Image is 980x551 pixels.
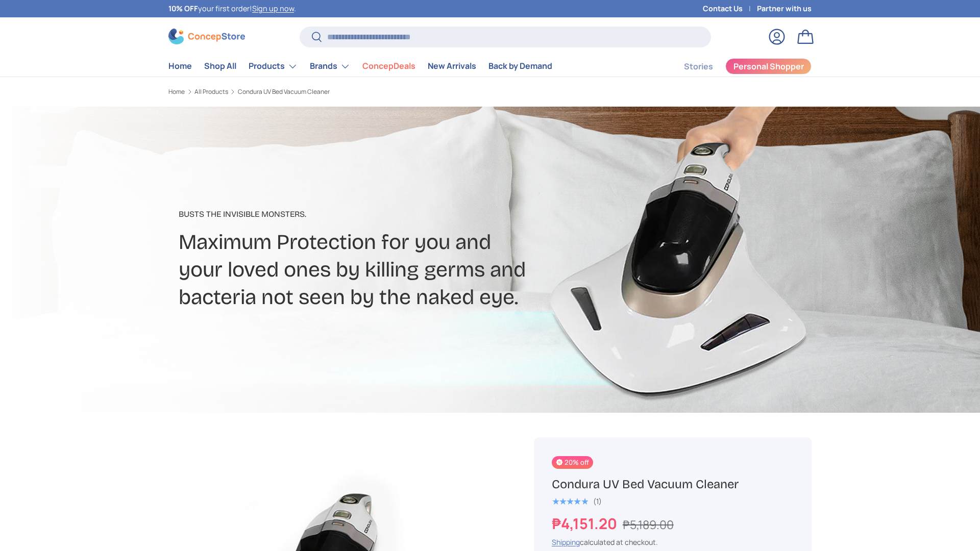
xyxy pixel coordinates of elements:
[552,513,620,534] strong: ₱4,151.20
[168,29,245,44] img: ConcepStore
[168,4,198,13] strong: 10% OFF
[168,56,552,77] nav: Primary
[552,495,602,506] a: 5.0 out of 5.0 stars (1)
[552,537,794,547] div: calculated at checkout.
[362,56,415,76] a: ConcepDeals
[168,89,185,95] a: Home
[552,456,593,469] span: 20% off
[757,3,812,14] a: Partner with us
[552,477,794,492] h1: Condura UV Bed Vacuum Cleaner
[733,62,804,70] span: Personal Shopper
[252,4,294,13] a: Sign up now
[659,56,812,77] nav: Secondary
[168,3,296,14] p: your first order! .
[552,537,580,547] a: Shipping
[168,56,192,76] a: Home
[304,56,356,77] summary: Brands
[238,89,330,95] a: Condura UV Bed Vacuum Cleaner
[552,497,588,506] div: 5.0 out of 5.0 stars
[552,496,588,507] span: ★★★★★
[488,56,552,76] a: Back by Demand
[249,56,298,77] a: Products
[725,58,812,74] a: Personal Shopper
[310,56,350,77] a: Brands
[703,3,757,14] a: Contact Us
[684,57,713,77] a: Stories
[593,497,602,505] div: (1)
[242,56,304,77] summary: Products
[168,87,509,96] nav: Breadcrumbs
[623,516,674,533] s: ₱5,189.00
[179,208,571,220] p: Busts The Invisible Monsters​.
[204,56,236,76] a: Shop All
[428,56,476,76] a: New Arrivals
[194,89,228,95] a: All Products
[179,229,571,311] h2: Maximum Protection for you and your loved ones by killing germs and bacteria not seen by the nake...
